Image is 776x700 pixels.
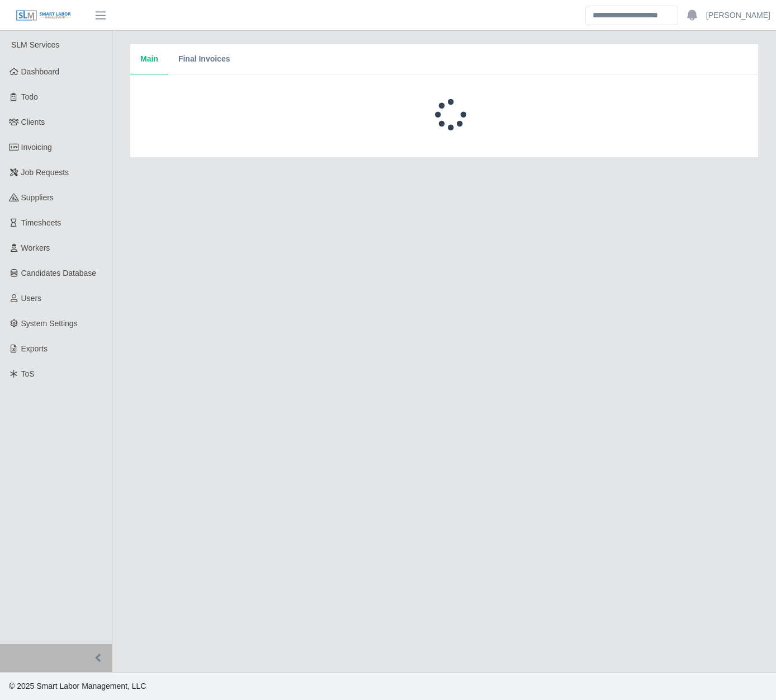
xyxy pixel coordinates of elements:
span: © 2025 Smart Labor Management, LLC [9,682,146,690]
span: Timesheets [21,218,61,227]
span: Candidates Database [21,269,97,278]
input: Search [585,6,678,25]
span: Workers [21,243,50,252]
span: Exports [21,344,48,353]
span: SLM Services [11,40,59,49]
button: Final Invoices [168,44,240,74]
span: Clients [21,118,45,126]
a: [PERSON_NAME] [706,10,770,21]
span: Suppliers [21,193,54,202]
button: Main [130,44,168,74]
span: System Settings [21,319,78,328]
span: Users [21,294,42,303]
span: Job Requests [21,168,69,177]
span: Todo [21,92,38,101]
span: Dashboard [21,67,60,76]
img: SLM Logo [16,10,72,22]
span: Invoicing [21,143,52,152]
span: ToS [21,369,35,378]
